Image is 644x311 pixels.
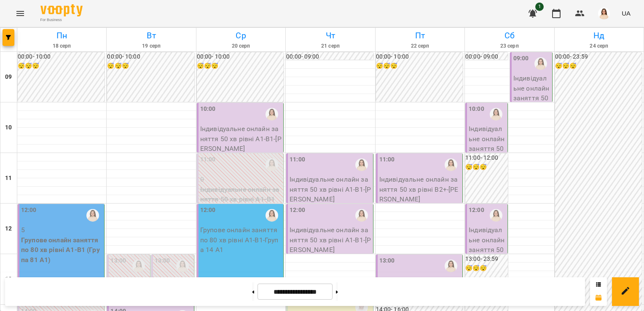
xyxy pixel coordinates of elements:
p: Групове онлайн заняття по 80 хв рівні А1-В1 (Група 81 A1) [21,235,102,265]
label: 12:00 [21,206,37,215]
h6: 23 серп [466,42,553,50]
label: 12:00 [290,206,305,215]
h6: 10 [5,123,12,132]
img: Оксана [86,209,99,222]
label: 10:00 [200,105,216,114]
label: 09:00 [513,54,529,63]
label: 12:00 [200,206,216,215]
h6: 😴😴😴 [197,62,284,71]
label: 11:00 [379,155,395,164]
img: Оксана [534,57,547,70]
h6: 😴😴😴 [555,62,642,71]
h6: 00:00 - 23:59 [555,52,642,62]
img: Оксана [266,209,278,222]
p: Індивідуальне онлайн заняття 50 хв рівні А1-В1 - [PERSON_NAME] [290,174,371,204]
p: Індивідуальне онлайн заняття 50 хв рівні В2+ - [PERSON_NAME] [513,73,550,133]
button: UA [618,5,634,21]
img: Оксана [490,209,502,222]
h6: 😴😴😴 [465,163,508,172]
h6: 11:00 - 12:00 [465,153,508,163]
img: Оксана [355,158,368,171]
p: Групове онлайн заняття по 80 хв рівні А1-В1 - Група 14 А1 [200,225,282,255]
h6: Нд [556,29,642,42]
h6: Сб [466,29,553,42]
p: Індивідуальне онлайн заняття 50 хв рівні В2+ - [PERSON_NAME] [379,174,461,204]
img: Оксана [445,158,457,171]
h6: 19 серп [108,42,194,50]
label: 13:00 [379,256,395,265]
h6: 11 [5,174,12,183]
span: 1 [535,3,544,11]
h6: 😴😴😴 [376,62,463,71]
h6: 20 серп [198,42,284,50]
img: Оксана [176,260,189,272]
p: Індивідуальне онлайн заняття 50 хв рівні А1-В1 - [PERSON_NAME] [200,124,282,154]
h6: 😴😴😴 [465,264,508,273]
h6: Вт [108,29,194,42]
label: 11:00 [200,155,216,164]
p: Індивідуальне онлайн заняття 50 хв рівні А1-В1 - [PERSON_NAME] [469,225,506,284]
p: Індивідуальне онлайн заняття 50 хв рівні А1-В1 - [PERSON_NAME] [290,225,371,255]
h6: 12 [5,224,12,233]
p: 0 [200,174,282,185]
label: 12:00 [469,206,484,215]
h6: 😴😴😴 [107,62,194,71]
p: 5 [21,225,102,235]
h6: 24 серп [556,42,642,50]
button: Menu [10,3,30,24]
h6: 😴😴😴 [18,62,105,71]
h6: 09 [5,72,12,82]
h6: 00:00 - 10:00 [197,52,284,62]
h6: 00:00 - 10:00 [107,52,194,62]
h6: Ср [198,29,284,42]
p: Індивідуальне онлайн заняття 50 хв (підготовка до іспиту ) рівні В2+ - [PERSON_NAME] [469,124,506,204]
label: 13:00 [110,256,126,265]
img: Оксана [445,260,457,272]
label: 13:00 [155,256,170,265]
img: Оксана [132,260,145,272]
img: Оксана [266,158,278,171]
p: Індивідуальне онлайн заняття 50 хв рівні А1-В1 ([PERSON_NAME]) [200,185,282,214]
img: Оксана [266,108,278,121]
h6: 22 серп [377,42,463,50]
img: Voopty Logo [40,4,83,16]
h6: 21 серп [287,42,373,50]
span: For Business [40,17,83,23]
img: Оксана [490,108,502,121]
h6: Чт [287,29,373,42]
label: 10:00 [469,105,484,114]
h6: 00:00 - 10:00 [376,52,463,62]
h6: 00:00 - 09:00 [465,52,508,62]
h6: Пт [377,29,463,42]
h6: Пн [19,29,105,42]
h6: 00:00 - 10:00 [18,52,105,62]
h6: 18 серп [19,42,105,50]
img: 76124efe13172d74632d2d2d3678e7ed.png [598,8,610,19]
h6: 13:00 - 23:59 [465,255,508,264]
h6: 00:00 - 09:00 [286,52,373,62]
span: UA [622,9,631,18]
label: 11:00 [290,155,305,164]
img: Оксана [355,209,368,222]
